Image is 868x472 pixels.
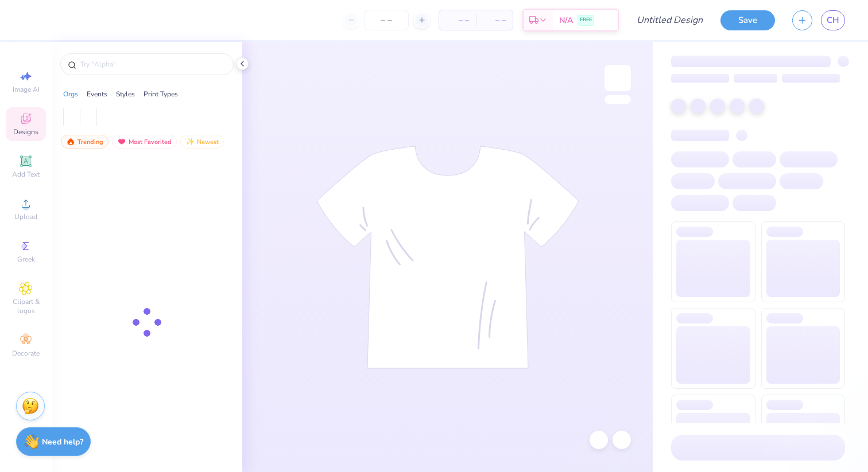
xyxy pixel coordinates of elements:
span: Add Text [12,170,40,179]
div: Styles [116,89,135,99]
span: Greek [17,255,35,264]
img: Newest.gif [185,138,195,146]
span: – – [483,14,506,26]
span: FREE [580,16,592,24]
div: Print Types [144,89,178,99]
div: Most Favorited [112,135,177,149]
img: tee-skeleton.svg [316,146,579,369]
img: trending.gif [66,138,75,146]
span: CH [827,14,839,27]
div: Events [87,89,107,99]
img: most_fav.gif [117,138,126,146]
input: – – [364,10,409,30]
span: Image AI [13,85,40,94]
a: CH [821,10,845,30]
button: Save [720,10,775,30]
div: Newest [180,135,224,149]
span: Designs [13,127,38,136]
div: Orgs [63,89,78,99]
span: Decorate [12,349,40,358]
div: Trending [61,135,108,149]
span: Upload [14,212,37,221]
span: N/A [559,14,573,26]
span: – – [446,14,469,26]
strong: Need help? [42,436,83,447]
input: Try "Alpha" [79,58,226,70]
span: Clipart & logos [6,297,46,315]
input: Untitled Design [627,9,712,32]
